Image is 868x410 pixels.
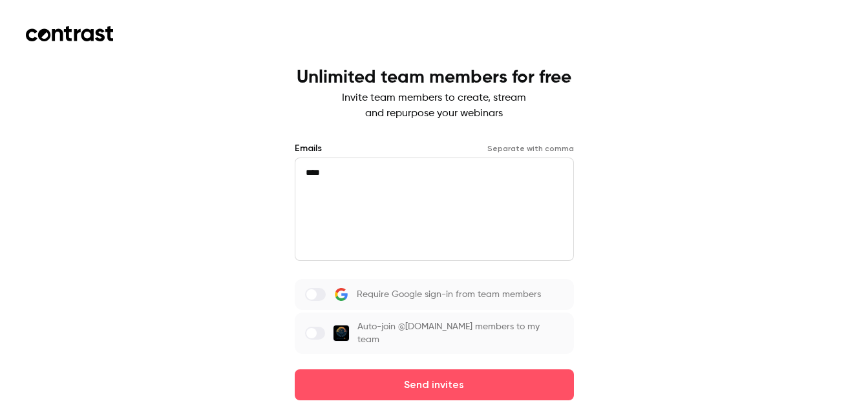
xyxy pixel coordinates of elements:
label: Auto-join @[DOMAIN_NAME] members to my team [295,313,574,354]
p: Separate with comma [487,143,574,154]
img: Aplanet-mauritania [333,325,349,341]
label: Emails [295,142,322,155]
label: Require Google sign-in from team members [295,279,574,310]
h1: Unlimited team members for free [297,67,571,88]
p: Invite team members to create, stream and repurpose your webinars [297,90,571,121]
button: Send invites [295,369,574,400]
